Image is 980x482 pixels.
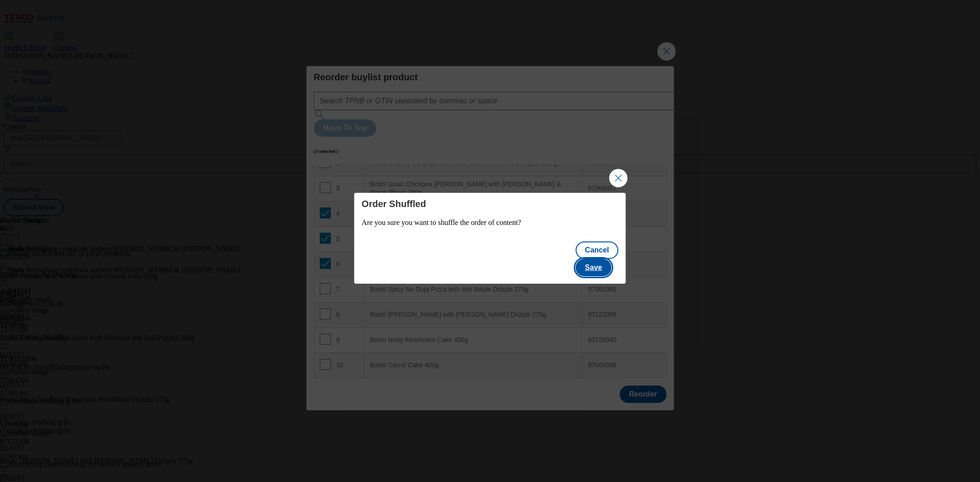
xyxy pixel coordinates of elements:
[362,198,618,209] h4: Order Shuffled
[362,219,618,227] p: Are you sure you want to shuffle the order of content?
[354,193,626,284] div: Modal
[609,169,628,187] button: Close Modal
[576,259,611,276] button: Save
[576,241,618,259] button: Cancel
